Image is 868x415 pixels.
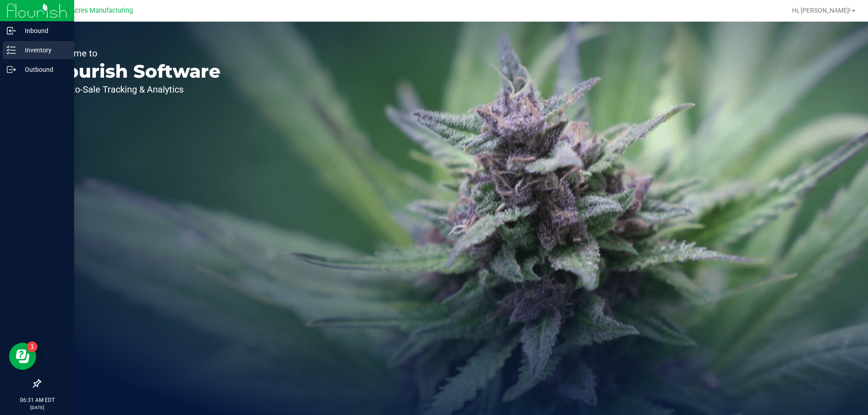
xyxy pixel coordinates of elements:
[4,396,70,404] p: 06:31 AM EDT
[7,46,16,55] inline-svg: Inventory
[49,85,221,94] p: Seed-to-Sale Tracking & Analytics
[7,65,16,74] inline-svg: Outbound
[52,7,133,14] span: Green Acres Manufacturing
[16,45,70,56] p: Inventory
[16,64,70,75] p: Outbound
[16,25,70,36] p: Inbound
[792,7,851,14] span: Hi, [PERSON_NAME]!
[9,343,36,370] iframe: Resource center
[49,62,221,80] p: Flourish Software
[7,26,16,35] inline-svg: Inbound
[4,404,70,411] p: [DATE]
[27,341,38,352] iframe: Resource center unread badge
[49,49,221,58] p: Welcome to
